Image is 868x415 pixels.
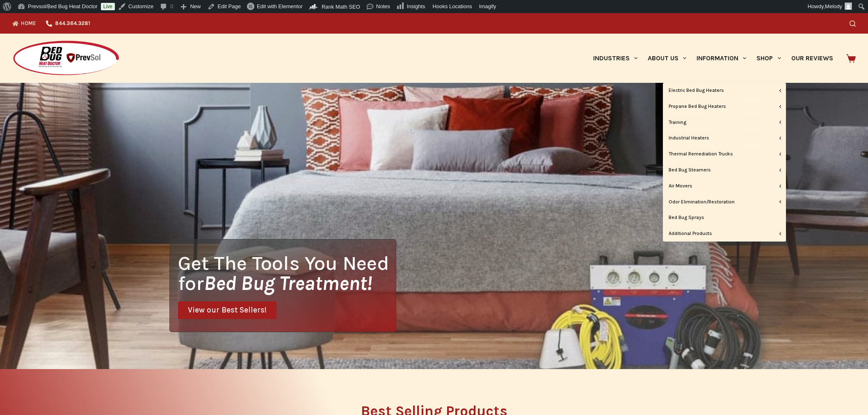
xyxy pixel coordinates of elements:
[178,301,276,319] a: View our Best Sellers!
[188,306,267,314] span: View our Best Sellers!
[12,40,120,77] img: Prevsol/Bed Bug Heat Doctor
[663,146,786,162] a: Thermal Remediation Trucks
[663,99,786,114] a: Propane Bed Bug Heaters
[786,34,838,83] a: Our Reviews
[41,13,95,34] a: 844.364.3281
[101,3,115,10] a: Live
[663,178,786,194] a: Air Movers
[663,194,786,210] a: Odor Elimination/Restoration
[178,253,396,293] h1: Get The Tools You Need for
[752,34,786,83] a: Shop
[12,13,41,34] a: Home
[642,34,691,83] a: About Us
[12,13,95,34] nav: Top Menu
[663,226,786,242] a: Additional Products
[257,3,303,9] span: Edit with Elementor
[663,210,786,226] a: Bed Bug Sprays
[588,34,642,83] a: Industries
[663,130,786,146] a: Industrial Heaters
[663,83,786,98] a: Electric Bed Bug Heaters
[663,115,786,130] a: Training
[322,4,360,10] span: Rank Math SEO
[692,34,752,83] a: Information
[204,271,372,295] i: Bed Bug Treatment!
[588,34,838,83] nav: Primary
[663,162,786,178] a: Bed Bug Steamers
[825,3,842,9] span: Melody
[850,21,856,27] button: Search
